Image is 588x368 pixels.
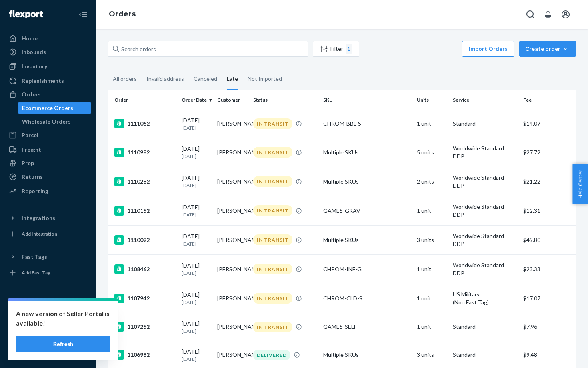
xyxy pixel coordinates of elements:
td: [PERSON_NAME] [214,138,250,167]
div: IN TRANSIT [253,147,292,158]
div: 1106982 [114,350,175,360]
td: 1 unit [414,284,450,313]
td: $23.33 [520,254,576,284]
td: 1 unit [414,313,450,341]
button: Close Navigation [75,6,91,22]
a: Orders [5,88,91,101]
p: Worldwide Standard DDP [453,261,517,277]
div: Customer [217,96,247,103]
div: (Non Fast Tag) [453,298,517,306]
div: GAMES-GRAV [323,207,410,215]
div: IN TRANSIT [253,293,292,304]
button: Import Orders [462,41,514,57]
a: Returns [5,170,91,183]
div: [DATE] [182,174,211,189]
div: [DATE] [182,320,211,334]
div: Create order [525,45,570,53]
td: [PERSON_NAME] [214,313,250,341]
a: Help Center [5,332,91,345]
div: All orders [113,68,137,89]
div: 1110982 [114,148,175,157]
div: Freight [22,146,41,154]
a: Add Integration [5,228,91,240]
div: Inbounds [22,48,46,56]
p: Standard [453,351,517,359]
div: 1107942 [114,294,175,303]
td: 1 unit [414,110,450,138]
input: Search orders [108,41,308,57]
div: Invalid address [146,68,184,89]
td: 1 unit [414,254,450,284]
td: [PERSON_NAME] [214,254,250,284]
button: Open account menu [558,6,574,22]
a: Replenishments [5,74,91,87]
p: Worldwide Standard DDP [453,232,517,248]
p: Standard [453,323,517,331]
td: $21.22 [520,167,576,196]
div: IN TRANSIT [253,264,292,274]
p: [DATE] [182,211,211,218]
div: IN TRANSIT [253,118,292,129]
div: 1110022 [114,235,175,245]
div: Prep [22,159,34,167]
td: [PERSON_NAME] [214,196,250,225]
th: Order Date [178,90,214,110]
th: Fee [520,90,576,110]
ol: breadcrumbs [102,3,142,26]
div: 1107252 [114,322,175,332]
td: $49.80 [520,225,576,254]
p: A new version of Seller Portal is available! [16,309,110,328]
p: [DATE] [182,153,211,160]
a: Reporting [5,185,91,198]
td: $14.07 [520,110,576,138]
div: IN TRANSIT [253,322,292,332]
a: Home [5,32,91,45]
td: [PERSON_NAME] [214,110,250,138]
button: Open notifications [540,6,556,22]
div: [DATE] [182,145,211,160]
div: GAMES-SELF [323,323,410,331]
div: Not Imported [248,68,282,89]
a: Wholesale Orders [18,115,92,128]
div: [DATE] [182,116,211,131]
img: Flexport logo [9,10,43,18]
a: Inventory [5,60,91,73]
a: Prep [5,157,91,170]
div: IN TRANSIT [253,234,292,245]
td: $12.31 [520,196,576,225]
div: 1 [346,44,352,54]
button: Fast Tags [5,250,91,263]
p: Worldwide Standard DDP [453,203,517,219]
div: [DATE] [182,232,211,247]
p: [DATE] [182,240,211,247]
td: 3 units [414,225,450,254]
a: Orders [109,10,136,18]
div: [DATE] [182,262,211,276]
div: [DATE] [182,291,211,306]
button: Integrations [5,212,91,224]
th: Service [450,90,520,110]
div: Ecommerce Orders [22,104,73,112]
th: Status [250,90,320,110]
button: Refresh [16,336,110,352]
div: CHROM-BBL-S [323,120,410,128]
td: 1 unit [414,196,450,225]
td: 2 units [414,167,450,196]
div: IN TRANSIT [253,176,292,187]
a: Ecommerce Orders [18,102,92,114]
button: Help Center [572,164,588,204]
div: Home [22,34,38,42]
div: 1108462 [114,264,175,274]
p: [DATE] [182,182,211,189]
div: CHROM-CLD-S [323,294,410,302]
div: [DATE] [182,203,211,218]
div: CHROM-INF-G [323,265,410,273]
div: Add Fast Tag [22,269,50,276]
a: Inbounds [5,46,91,58]
button: Create order [519,41,576,57]
td: Multiple SKUs [320,167,414,196]
p: Worldwide Standard DDP [453,144,517,160]
p: US Military [453,290,517,298]
td: $17.07 [520,284,576,313]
